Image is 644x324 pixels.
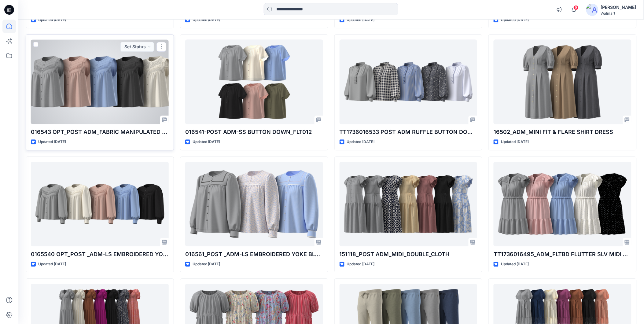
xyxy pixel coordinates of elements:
[347,17,375,23] p: Updated [DATE]
[340,162,477,246] a: 151118_POST ADM_MIDI_DOUBLE_CLOTH
[340,250,477,259] p: 151118_POST ADM_MIDI_DOUBLE_CLOTH
[501,139,529,145] p: Updated [DATE]
[501,17,529,23] p: Updated [DATE]
[601,4,636,11] div: [PERSON_NAME]
[340,128,477,136] p: TT1736016533 POST ADM RUFFLE BUTTON DOWN_FLT005
[501,261,529,267] p: Updated [DATE]
[31,39,169,124] a: 016543 OPT_POST ADM_FABRIC MANIPULATED SHELL
[494,39,631,124] a: 16502_ADM_MINI FIT & FLARE SHIRT DRESS
[31,162,169,246] a: 0165540 OPT_POST _ADM-LS EMBROIDERED YOKE BLOUSE
[38,17,66,23] p: Updated [DATE]
[494,128,631,136] p: 16502_ADM_MINI FIT & FLARE SHIRT DRESS
[193,139,220,145] p: Updated [DATE]
[185,39,323,124] a: 016541-POST ADM-SS BUTTON DOWN_FLT012
[601,11,636,16] div: Walmart
[340,39,477,124] a: TT1736016533 POST ADM RUFFLE BUTTON DOWN_FLT005
[494,250,631,259] p: TT1736016495_ADM_FLTBD FLUTTER SLV MIDI DRESS
[31,128,169,136] p: 016543 OPT_POST ADM_FABRIC MANIPULATED SHELL
[185,250,323,259] p: 016561_POST _ADM-LS EMBROIDERED YOKE BLOUSE
[347,139,375,145] p: Updated [DATE]
[185,128,323,136] p: 016541-POST ADM-SS BUTTON DOWN_FLT012
[494,162,631,246] a: TT1736016495_ADM_FLTBD FLUTTER SLV MIDI DRESS
[31,250,169,259] p: 0165540 OPT_POST _ADM-LS EMBROIDERED YOKE BLOUSE
[574,5,579,10] span: 9
[38,261,66,267] p: Updated [DATE]
[193,261,220,267] p: Updated [DATE]
[193,17,220,23] p: Updated [DATE]
[586,4,598,16] img: avatar
[347,261,375,267] p: Updated [DATE]
[38,139,66,145] p: Updated [DATE]
[185,162,323,246] a: 016561_POST _ADM-LS EMBROIDERED YOKE BLOUSE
